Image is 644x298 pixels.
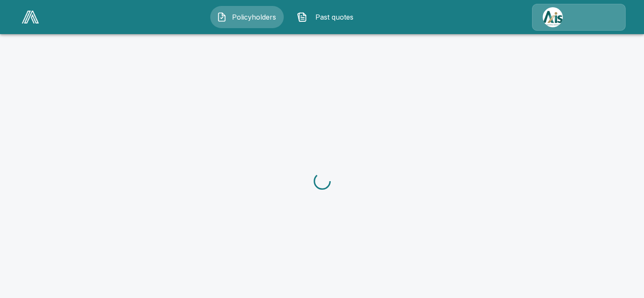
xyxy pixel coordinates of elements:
[297,12,307,22] img: Past quotes Icon
[543,7,563,27] img: Agency Icon
[230,12,277,22] span: Policyholders
[210,6,284,28] button: Policyholders IconPolicyholders
[532,4,626,31] a: Agency Icon
[217,12,227,22] img: Policyholders Icon
[291,6,364,28] button: Past quotes IconPast quotes
[311,12,358,22] span: Past quotes
[22,11,39,23] img: AA Logo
